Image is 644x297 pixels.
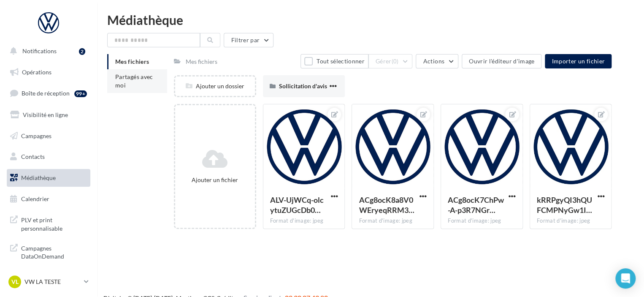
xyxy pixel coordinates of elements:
span: Actions [423,57,444,65]
div: Format d'image: jpeg [359,217,427,225]
a: Médiathèque [5,169,92,187]
div: Médiathèque [107,14,634,26]
span: PLV et print personnalisable [21,214,87,232]
a: PLV et print personnalisable [5,211,92,236]
span: (0) [392,58,399,65]
span: Visibilité en ligne [23,111,68,118]
span: Partagés avec moi [115,73,153,89]
span: Campagnes DataOnDemand [21,243,87,261]
div: Ajouter un fichier [179,176,252,184]
a: Boîte de réception99+ [5,84,92,102]
a: Opérations [5,63,92,81]
span: ACg8ocK7ChPw-A-p3R7NGruEflCAhzHuaBi4MxWcKgerZAb4k_6CxuYi [448,195,504,215]
a: Calendrier [5,190,92,208]
div: Ajouter un dossier [175,82,255,90]
span: Importer un fichier [552,57,605,65]
button: Ouvrir l'éditeur d'image [462,54,541,68]
div: Format d'image: jpeg [537,217,605,225]
div: 2 [79,48,85,55]
span: VL [11,278,19,286]
span: Calendrier [21,195,49,202]
div: 99+ [74,90,87,97]
span: Notifications [22,47,57,54]
div: Format d'image: jpeg [270,217,338,225]
button: Tout sélectionner [300,54,368,68]
span: Médiathèque [21,174,56,181]
button: Gérer(0) [368,54,413,68]
a: Campagnes DataOnDemand [5,239,92,264]
button: Actions [416,54,458,68]
span: kRRPgyQI3hQUFCMPNyGw1IeaX4CRjufK_gFs4N3pN3RYq9ncBemb5HnwQ53UGqWnEU4MXex3aZDfYbsIeQ=s0 [537,195,592,215]
div: Open Intercom Messenger [615,268,636,289]
a: Visibilité en ligne [5,106,92,124]
a: VL VW LA TESTE [7,274,90,290]
button: Importer un fichier [545,54,612,68]
p: VW LA TESTE [24,278,81,286]
div: Format d'image: jpeg [448,217,516,225]
a: Campagnes [5,127,92,145]
span: Opérations [22,68,51,76]
button: Filtrer par [224,33,273,47]
button: Notifications 2 [5,42,89,60]
span: ALV-UjWCq-olcytuZUGcDb0xy2ZjPwxfhLdRYv_McidedkU-xByTT6Eu [270,195,324,215]
span: Campagnes [21,132,51,139]
span: Mes fichiers [115,58,149,65]
span: Contacts [21,153,45,160]
span: Sollicitation d'avis [279,82,327,90]
div: Mes fichiers [186,57,217,66]
span: Boîte de réception [22,90,70,97]
span: ACg8ocK8a8V0WEryeqRRM3ujrETJuOcnLL6NbWRemX0AcFPkt0DhDMRx [359,195,414,215]
a: Contacts [5,148,92,166]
